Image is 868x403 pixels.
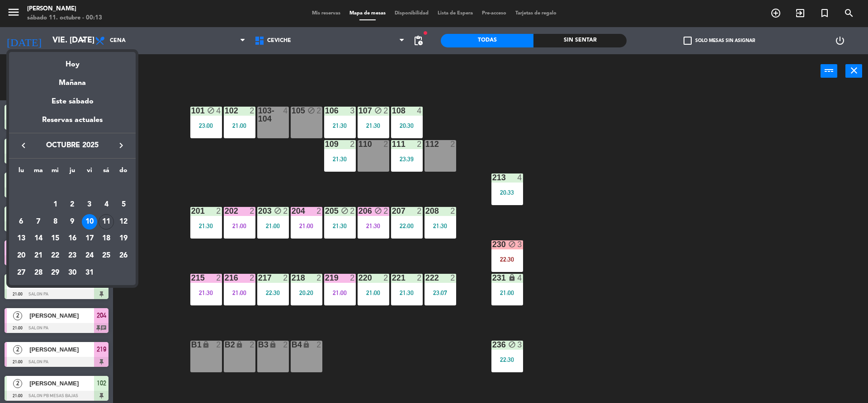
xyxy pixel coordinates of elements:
[31,214,46,230] div: 7
[14,231,29,246] div: 13
[99,248,114,263] div: 25
[82,214,97,230] div: 10
[47,165,64,179] th: miércoles
[81,264,98,281] td: 31 de octubre de 2025
[64,165,81,179] th: jueves
[116,197,131,212] div: 5
[9,70,136,89] div: Mañana
[115,230,132,247] td: 19 de octubre de 2025
[13,264,30,281] td: 27 de octubre de 2025
[47,230,64,247] td: 15 de octubre de 2025
[99,197,114,212] div: 4
[115,247,132,264] td: 26 de octubre de 2025
[47,247,64,264] td: 22 de octubre de 2025
[82,265,97,281] div: 31
[116,248,131,263] div: 26
[14,248,29,263] div: 20
[98,196,115,213] td: 4 de octubre de 2025
[99,214,114,230] div: 11
[47,214,63,230] div: 8
[30,247,47,264] td: 21 de octubre de 2025
[47,248,63,263] div: 22
[47,231,63,246] div: 15
[32,140,113,151] span: octubre 2025
[64,264,81,281] td: 30 de octubre de 2025
[15,140,32,151] button: keyboard_arrow_left
[64,213,81,230] td: 9 de octubre de 2025
[64,247,81,264] td: 23 de octubre de 2025
[13,165,30,179] th: lunes
[82,231,97,246] div: 17
[47,213,64,230] td: 8 de octubre de 2025
[31,231,46,246] div: 14
[98,247,115,264] td: 25 de octubre de 2025
[81,247,98,264] td: 24 de octubre de 2025
[14,214,29,230] div: 6
[31,265,46,281] div: 28
[82,197,97,212] div: 3
[31,248,46,263] div: 21
[81,213,98,230] td: 10 de octubre de 2025
[99,231,114,246] div: 18
[82,248,97,263] div: 24
[30,230,47,247] td: 14 de octubre de 2025
[65,248,80,263] div: 23
[81,165,98,179] th: viernes
[115,196,132,213] td: 5 de octubre de 2025
[81,196,98,213] td: 3 de octubre de 2025
[65,265,80,281] div: 30
[81,230,98,247] td: 17 de octubre de 2025
[64,196,81,213] td: 2 de octubre de 2025
[9,52,136,70] div: Hoy
[13,213,30,230] td: 6 de octubre de 2025
[47,196,64,213] td: 1 de octubre de 2025
[115,213,132,230] td: 12 de octubre de 2025
[13,247,30,264] td: 20 de octubre de 2025
[18,140,29,151] i: keyboard_arrow_left
[65,214,80,230] div: 9
[13,179,132,196] td: OCT.
[115,165,132,179] th: domingo
[30,165,47,179] th: martes
[113,140,129,151] button: keyboard_arrow_right
[116,140,127,151] i: keyboard_arrow_right
[47,264,64,281] td: 29 de octubre de 2025
[64,230,81,247] td: 16 de octubre de 2025
[65,197,80,212] div: 2
[30,213,47,230] td: 7 de octubre de 2025
[116,214,131,230] div: 12
[47,197,63,212] div: 1
[47,265,63,281] div: 29
[98,165,115,179] th: sábado
[9,114,136,133] div: Reservas actuales
[9,89,136,114] div: Este sábado
[14,265,29,281] div: 27
[30,264,47,281] td: 28 de octubre de 2025
[65,231,80,246] div: 16
[98,230,115,247] td: 18 de octubre de 2025
[98,213,115,230] td: 11 de octubre de 2025
[13,230,30,247] td: 13 de octubre de 2025
[116,231,131,246] div: 19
